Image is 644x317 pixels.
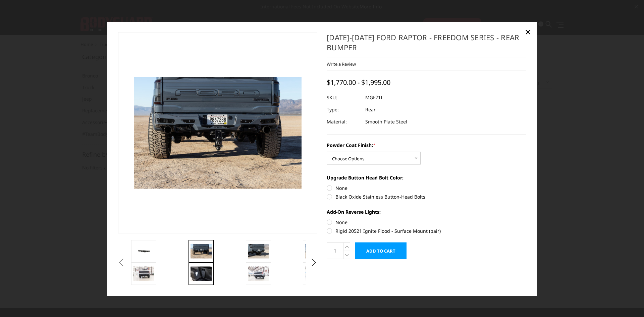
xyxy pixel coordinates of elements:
[610,285,644,317] iframe: Chat Widget
[327,91,360,103] dt: SKU:
[327,61,356,67] a: Write a Review
[248,244,269,258] img: 2021-2025 Ford Raptor - Freedom Series - Rear Bumper
[355,242,407,259] input: Add to Cart
[327,141,526,148] label: Powder Coat Finish:
[525,24,531,39] span: ×
[133,267,154,281] img: 2021-2025 Ford Raptor - Freedom Series - Rear Bumper
[327,193,526,200] label: Black Oxide Stainless Button-Head Bolts
[327,32,526,57] h1: [DATE]-[DATE] Ford Raptor - Freedom Series - Rear Bumper
[118,32,318,233] a: 2021-2025 Ford Raptor - Freedom Series - Rear Bumper
[327,103,360,115] dt: Type:
[191,267,212,281] img: 2021-2025 Ford Raptor - Freedom Series - Rear Bumper
[327,77,390,87] span: $1,770.00 - $1,995.00
[248,267,269,281] img: 2021-2025 Ford Raptor - Freedom Series - Rear Bumper
[523,27,533,37] a: Close
[133,246,154,256] img: 2021-2025 Ford Raptor - Freedom Series - Rear Bumper
[365,115,407,127] dd: Smooth Plate Steel
[305,244,326,258] img: 2021-2025 Ford Raptor - Freedom Series - Rear Bumper
[327,115,360,127] dt: Material:
[327,208,526,215] label: Add-On Reverse Lights:
[305,267,326,281] img: 2021-2025 Ford Raptor - Freedom Series - Rear Bumper
[327,227,526,234] label: Rigid 20521 Ignite Flood - Surface Mount (pair)
[191,244,212,258] img: 2021-2025 Ford Raptor - Freedom Series - Rear Bumper
[365,103,376,115] dd: Rear
[365,91,382,103] dd: MGF21I
[327,218,526,225] label: None
[116,258,126,268] button: Previous
[309,258,319,268] button: Next
[327,184,526,191] label: None
[327,174,526,181] label: Upgrade Button Head Bolt Color:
